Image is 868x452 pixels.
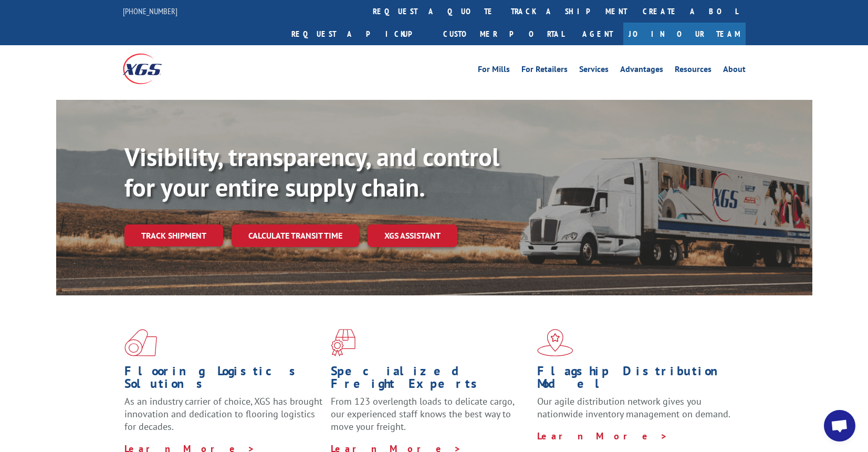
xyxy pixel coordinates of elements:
[124,140,499,203] b: Visibility, transparency, and control for your entire supply chain.
[124,224,223,246] a: Track shipment
[232,224,359,247] a: Calculate transit time
[124,365,323,395] h1: Flooring Logistics Solutions
[824,410,855,441] div: Open chat
[537,395,730,420] span: Our agile distribution network gives you nationwide inventory management on demand.
[284,23,435,45] a: Request a pickup
[331,365,529,395] h1: Specialized Freight Experts
[537,430,668,442] a: Learn More >
[537,365,736,395] h1: Flagship Distribution Model
[368,224,457,247] a: XGS ASSISTANT
[572,23,623,45] a: Agent
[723,65,746,77] a: About
[620,65,663,77] a: Advantages
[123,6,177,16] a: [PHONE_NUMBER]
[478,65,510,77] a: For Mills
[623,23,746,45] a: Join Our Team
[331,329,355,356] img: xgs-icon-focused-on-flooring-red
[435,23,572,45] a: Customer Portal
[521,65,568,77] a: For Retailers
[331,395,529,442] p: From 123 overlength loads to delicate cargo, our experienced staff knows the best way to move you...
[537,329,573,356] img: xgs-icon-flagship-distribution-model-red
[579,65,609,77] a: Services
[675,65,712,77] a: Resources
[124,395,322,433] span: As an industry carrier of choice, XGS has brought innovation and dedication to flooring logistics...
[124,329,157,356] img: xgs-icon-total-supply-chain-intelligence-red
